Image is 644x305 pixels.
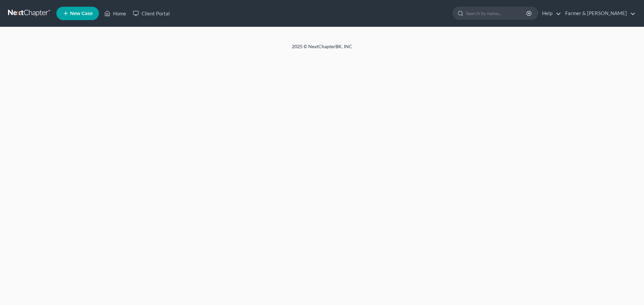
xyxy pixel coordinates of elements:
a: Help [539,7,561,19]
a: Farmer & [PERSON_NAME] [562,7,636,19]
input: Search by name... [466,7,527,19]
span: New Case [70,11,93,16]
a: Home [101,7,129,19]
a: Client Portal [129,7,173,19]
div: 2025 © NextChapterBK, INC [131,43,513,55]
